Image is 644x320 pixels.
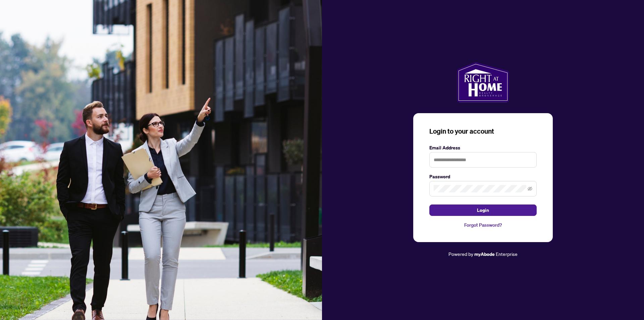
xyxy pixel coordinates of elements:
img: ma-logo [457,62,509,102]
button: Login [429,204,537,216]
a: Forgot Password? [429,221,537,229]
label: Password [429,173,537,180]
span: Login [477,205,489,216]
span: eye-invisible [528,186,532,191]
span: Enterprise [496,251,518,257]
a: myAbode [474,250,495,258]
h3: Login to your account [429,127,537,136]
span: Powered by [448,251,473,257]
label: Email Address [429,144,537,151]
